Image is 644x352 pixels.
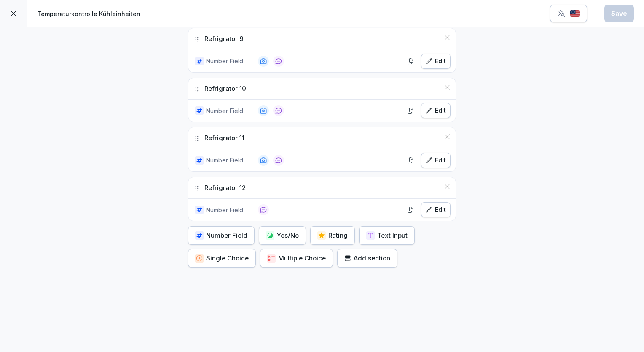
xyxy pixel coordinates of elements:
[206,206,243,214] p: Number Field
[204,133,244,143] p: Refrigrator 11
[195,254,249,263] div: Single Choice
[421,103,451,118] button: Edit
[337,249,397,268] button: Add section
[604,5,634,22] button: Save
[611,9,627,18] div: Save
[310,226,355,245] button: Rating
[266,231,299,240] div: Yes/No
[570,10,580,18] img: us.svg
[267,254,326,263] div: Multiple Choice
[259,226,306,245] button: Yes/No
[37,9,140,18] p: Temperaturkontrolle Kühleinheiten
[421,202,451,217] button: Edit
[317,231,348,240] div: Rating
[421,54,451,69] button: Edit
[426,57,446,66] div: Edit
[206,106,243,115] p: Number Field
[359,226,415,245] button: Text Input
[260,249,333,268] button: Multiple Choice
[204,183,246,193] p: Refrigrator 12
[188,249,256,268] button: Single Choice
[421,153,451,168] button: Edit
[426,106,446,115] div: Edit
[426,156,446,165] div: Edit
[204,34,244,44] p: Refrigrator 9
[188,226,255,245] button: Number Field
[204,84,246,94] p: Refrigrator 10
[195,231,247,240] div: Number Field
[426,205,446,214] div: Edit
[344,254,390,263] div: Add section
[206,57,243,65] p: Number Field
[366,231,408,240] div: Text Input
[206,156,243,165] p: Number Field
